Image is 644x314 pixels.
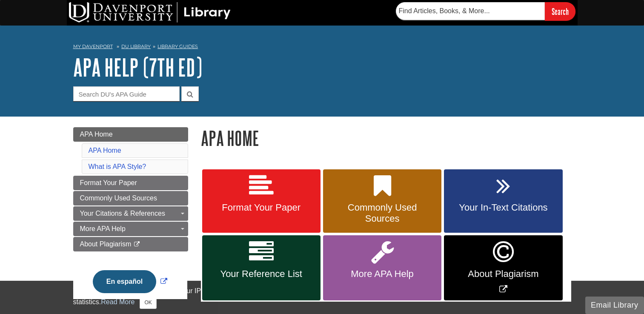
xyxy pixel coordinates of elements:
a: Your Reference List [202,235,321,300]
span: Commonly Used Sources [329,202,435,224]
a: More APA Help [73,222,188,236]
span: More APA Help [329,268,435,280]
span: Your In-Text Citations [450,202,556,213]
span: Your Citations & References [80,210,165,217]
form: Searches DU Library's articles, books, and more [396,2,575,20]
button: Email Library [585,297,644,314]
a: Your Citations & References [73,206,188,221]
a: More APA Help [323,235,441,300]
a: APA Help (7th Ed) [73,54,202,80]
h1: APA Home [201,127,571,149]
span: About Plagiarism [80,240,132,248]
a: Your In-Text Citations [444,169,562,233]
a: Format Your Paper [73,176,188,190]
span: Your Reference List [209,268,314,280]
span: Format Your Paper [80,179,137,186]
span: Format Your Paper [209,202,314,213]
a: My Davenport [73,43,113,50]
input: Search DU's APA Guide [73,86,180,101]
a: Link opens in new window [91,278,169,285]
span: About Plagiarism [450,268,556,280]
a: Commonly Used Sources [323,169,441,233]
input: Find Articles, Books, & More... [396,2,545,20]
img: DU Library [69,2,231,23]
input: Search [545,2,575,20]
span: APA Home [80,131,113,138]
button: En español [93,270,156,293]
span: Commonly Used Sources [80,194,157,202]
div: Guide Page Menu [73,127,188,308]
i: This link opens in a new window [133,242,140,247]
a: APA Home [73,127,188,142]
a: DU Library [121,43,151,49]
a: What is APA Style? [89,163,146,170]
a: APA Home [89,147,121,154]
nav: breadcrumb [73,41,571,54]
a: About Plagiarism [73,237,188,251]
a: Format Your Paper [202,169,321,233]
a: Link opens in new window [444,235,562,300]
span: More APA Help [80,225,126,232]
a: Library Guides [157,43,198,49]
a: Commonly Used Sources [73,191,188,206]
